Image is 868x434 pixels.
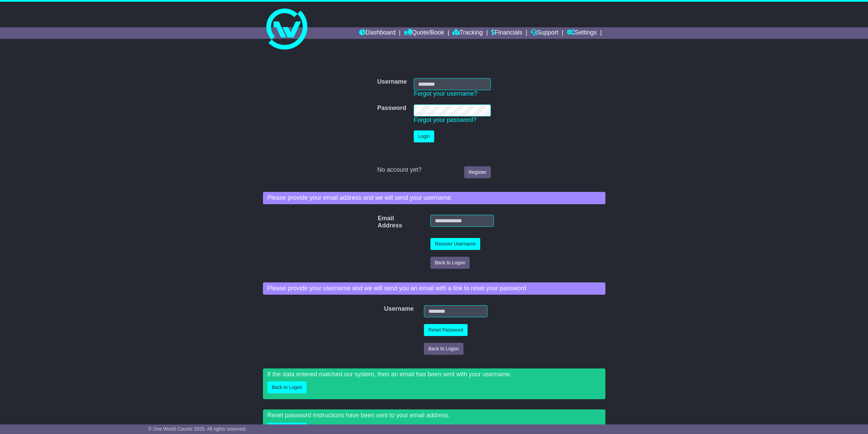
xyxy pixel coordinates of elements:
a: Financials [491,27,522,39]
a: Dashboard [359,27,396,39]
div: Please provide your username and we will send you an email with a link to reset your password [263,282,605,295]
p: Reset password instructions have been sent to your email address. [267,412,601,419]
div: Please provide your email address and we will send your username [263,192,605,204]
button: Reset Password [424,324,468,336]
a: Forgot your password? [414,116,476,123]
span: © One World Courier 2025. All rights reserved. [148,426,247,432]
button: Login [414,130,434,142]
button: Recover Username [430,238,481,250]
label: Username [381,305,390,313]
label: Password [377,104,406,112]
label: Email Address [374,215,386,229]
a: Quote/Book [404,27,444,39]
label: Username [377,78,407,86]
div: No account yet? [377,166,491,174]
a: Support [531,27,558,39]
a: Tracking [453,27,483,39]
a: Forgot your username? [414,90,477,97]
a: Register [464,166,491,178]
button: Back to Logon [424,343,464,355]
button: Back to Logon [430,257,470,269]
button: Back to Logon [267,381,307,393]
a: Settings [567,27,597,39]
p: If the data entered matched our system, then an email has been sent with your username. [267,371,601,378]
